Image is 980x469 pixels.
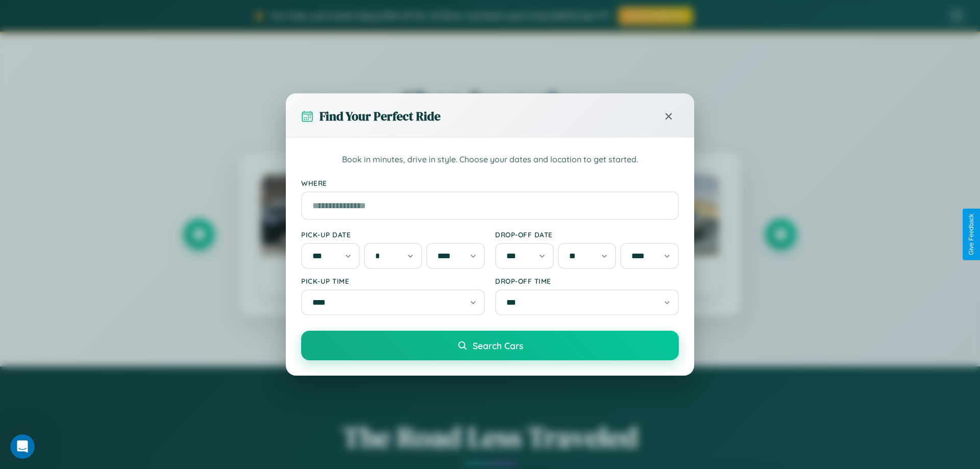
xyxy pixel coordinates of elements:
label: Where [301,179,679,187]
p: Book in minutes, drive in style. Choose your dates and location to get started. [301,153,679,166]
h3: Find Your Perfect Ride [320,108,440,125]
label: Drop-off Time [495,277,679,285]
label: Pick-up Date [301,230,485,239]
label: Drop-off Date [495,230,679,239]
button: Search Cars [301,331,679,360]
span: Search Cars [473,340,523,351]
label: Pick-up Time [301,277,485,285]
